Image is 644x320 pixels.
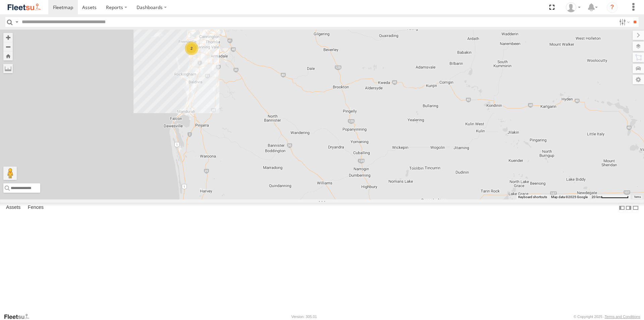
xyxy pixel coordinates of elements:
div: 2 [185,42,198,55]
button: Zoom Home [3,51,13,60]
button: Drag Pegman onto the map to open Street View [3,167,17,180]
label: Dock Summary Table to the Right [625,203,632,213]
span: 20 km [592,195,601,199]
label: Measure [3,64,13,73]
button: Keyboard shortcuts [518,195,547,199]
div: Version: 305.01 [291,315,317,319]
label: Search Query [14,17,19,27]
i: ? [607,2,618,13]
label: Assets [3,203,24,213]
img: fleetsu-logo-horizontal.svg [7,3,42,12]
label: Map Settings [633,75,644,84]
button: Zoom in [3,33,13,42]
button: Zoom out [3,42,13,51]
a: Terms and Conditions [605,315,640,319]
a: Visit our Website [4,313,35,320]
button: Map Scale: 20 km per 78 pixels [590,195,631,199]
label: Search Filter Options [616,17,631,27]
div: © Copyright 2025 - [574,315,640,319]
span: Map data ©2025 Google [551,195,588,199]
label: Dock Summary Table to the Left [619,203,625,213]
label: Fences [24,203,47,213]
label: Hide Summary Table [632,203,639,213]
div: Wayne Betts [563,2,583,12]
a: Terms [634,195,641,198]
